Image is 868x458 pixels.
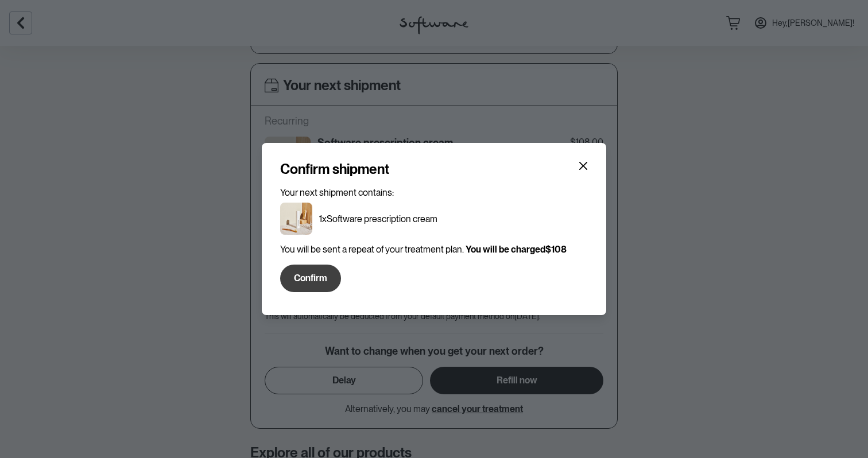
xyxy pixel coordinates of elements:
p: Your next shipment contains: [280,187,588,198]
button: Confirm [280,265,341,292]
p: You will be sent a repeat of your treatment plan. [280,244,588,255]
button: Close [574,157,592,175]
h4: Confirm shipment [280,161,389,178]
span: Confirm [294,273,327,284]
p: 1x Software prescription cream [319,214,437,224]
img: ckrj7zkjy00033h5xptmbqh6o.jpg [280,203,312,235]
strong: You will be charged $108 [466,244,567,255]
